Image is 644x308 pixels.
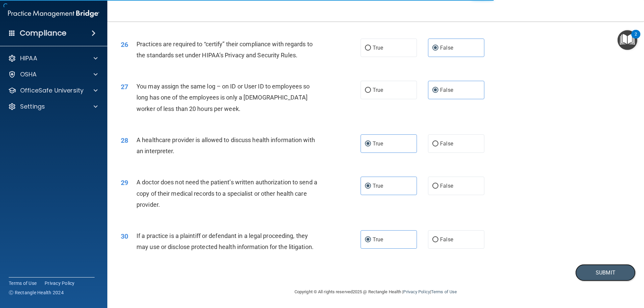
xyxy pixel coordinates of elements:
span: 28 [121,136,128,144]
input: True [365,46,371,51]
div: Copyright © All rights reserved 2025 @ Rectangle Health | | [253,281,498,303]
span: 27 [121,83,128,91]
img: PMB logo [8,7,99,20]
span: 26 [121,41,128,49]
span: 29 [121,179,128,187]
button: Open Resource Center, 2 new notifications [618,30,637,50]
span: True [373,183,383,189]
a: OfficeSafe University [8,86,98,95]
input: True [365,237,371,242]
a: Privacy Policy [45,280,75,287]
span: False [440,140,453,147]
p: HIPAA [20,54,37,62]
input: True [365,184,371,189]
span: Ⓒ Rectangle Health 2024 [9,289,64,296]
input: True [365,141,371,146]
input: False [432,237,438,242]
a: Privacy Policy [403,289,430,294]
iframe: Drift Widget Chat Controller [610,262,636,287]
span: Practices are required to “certify” their compliance with regards to the standards set under HIPA... [137,41,313,59]
p: Settings [20,103,45,111]
a: Settings [8,103,98,111]
span: False [440,236,453,243]
span: A healthcare provider is allowed to discuss health information with an interpreter. [137,136,315,155]
input: False [432,141,438,146]
button: Submit [575,264,636,281]
input: True [365,88,371,93]
a: Terms of Use [9,280,37,287]
span: False [440,87,453,93]
a: HIPAA [8,54,98,62]
span: True [373,140,383,147]
span: False [440,183,453,189]
input: False [432,46,438,51]
span: False [440,45,453,51]
span: True [373,45,383,51]
span: True [373,87,383,93]
p: OfficeSafe University [20,86,84,95]
input: False [432,184,438,189]
span: 30 [121,232,128,240]
p: OSHA [20,70,37,78]
a: Terms of Use [431,289,457,294]
span: True [373,236,383,243]
a: OSHA [8,70,98,78]
div: 2 [635,34,637,43]
span: You may assign the same log – on ID or User ID to employees so long has one of the employees is o... [137,83,310,112]
h4: Compliance [20,28,66,38]
span: If a practice is a plaintiff or defendant in a legal proceeding, they may use or disclose protect... [137,232,314,250]
span: A doctor does not need the patient’s written authorization to send a copy of their medical record... [137,179,317,208]
input: False [432,88,438,93]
